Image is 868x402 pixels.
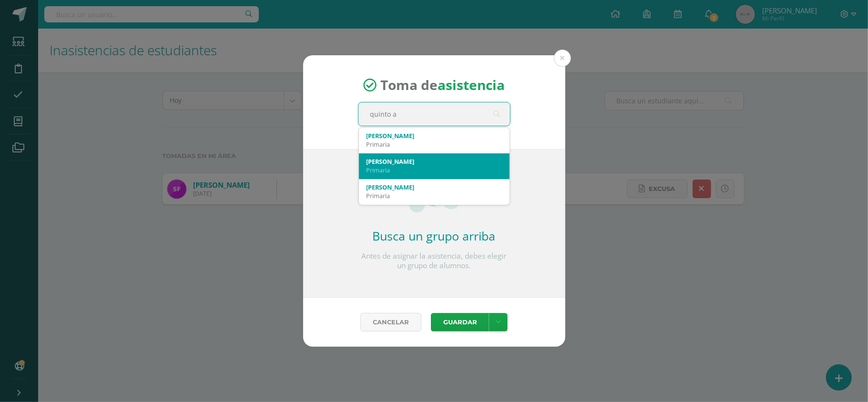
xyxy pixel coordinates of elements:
a: Cancelar [360,313,421,332]
div: Primaria [367,140,502,149]
div: [PERSON_NAME] [367,183,502,191]
h2: Busca un grupo arriba [358,228,511,244]
strong: asistencia [438,76,505,94]
div: [PERSON_NAME] [367,157,502,166]
span: Toma de [380,76,505,94]
div: [PERSON_NAME] [367,131,502,140]
input: Busca un grado o sección aquí... [358,102,510,126]
div: Primaria [367,191,502,200]
button: Close (Esc) [554,50,571,67]
div: Primaria [367,166,502,174]
button: Guardar [431,313,489,332]
p: Antes de asignar la asistencia, debes elegir un grupo de alumnos. [358,251,511,271]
